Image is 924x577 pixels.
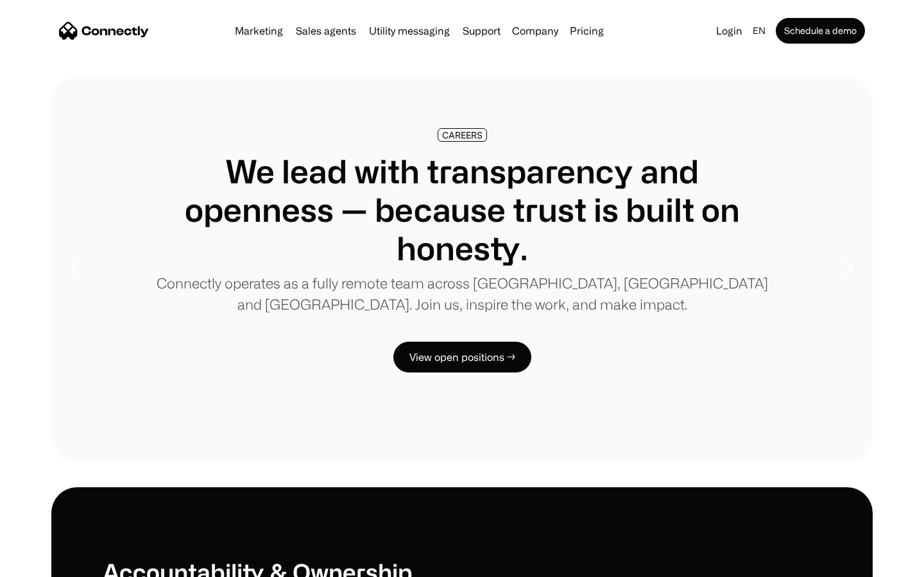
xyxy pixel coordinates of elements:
a: Sales agents [291,26,361,36]
a: View open positions → [393,342,531,372]
p: Connectly operates as a fully remote team across [GEOGRAPHIC_DATA], [GEOGRAPHIC_DATA] and [GEOGRA... [154,272,770,315]
div: Company [512,22,558,40]
a: Pricing [565,26,609,36]
a: Support [458,26,506,36]
aside: Language selected: English [13,553,77,573]
ul: Language list [26,555,77,573]
a: Schedule a demo [776,18,865,44]
div: en [753,22,766,40]
div: CAREERS [442,130,483,140]
a: Marketing [230,26,288,36]
a: Login [711,22,748,40]
h1: We lead with transparency and openness — because trust is built on honesty. [154,152,770,267]
a: Utility messaging [364,26,455,36]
